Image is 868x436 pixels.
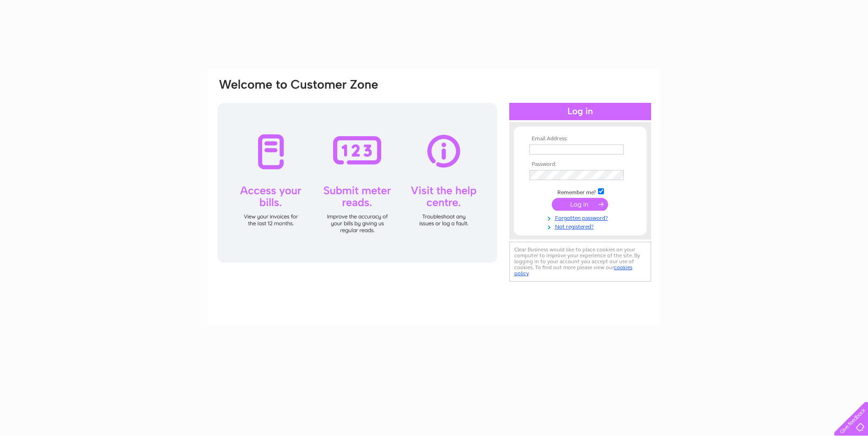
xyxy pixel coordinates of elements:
[529,213,633,222] a: Forgotten password?
[527,161,633,168] th: Password:
[552,198,608,211] input: Submit
[509,242,651,282] div: Clear Business would like to place cookies on your computer to improve your experience of the sit...
[527,136,633,142] th: Email Address:
[527,187,633,196] td: Remember me?
[514,264,632,276] a: cookies policy
[529,222,633,230] a: Not registered?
